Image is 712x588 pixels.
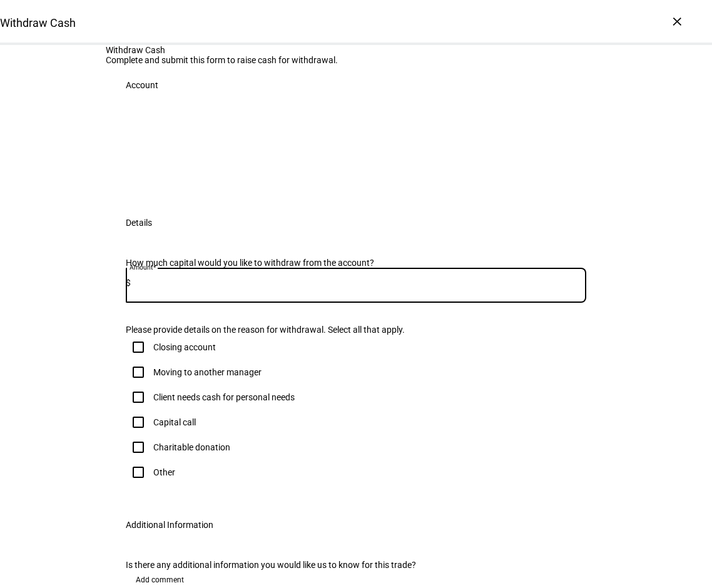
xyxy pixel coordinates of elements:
[153,417,196,427] div: Capital call
[130,263,156,271] mat-label: Amount*
[153,467,175,477] div: Other
[667,11,687,31] div: ×
[153,392,295,402] div: Client needs cash for personal needs
[153,442,230,452] div: Charitable donation
[106,45,606,55] div: Withdraw Cash
[126,218,152,228] div: Details
[126,520,213,530] div: Additional Information
[153,367,262,377] div: Moving to another manager
[126,560,586,570] div: Is there any additional information you would like us to know for this trade?
[153,342,216,352] div: Closing account
[126,325,586,335] div: Please provide details on the reason for withdrawal. Select all that apply.
[106,55,606,65] div: Complete and submit this form to raise cash for withdrawal.
[126,278,131,288] span: $
[126,258,586,268] div: How much capital would you like to withdraw from the account?
[126,80,158,90] div: Account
